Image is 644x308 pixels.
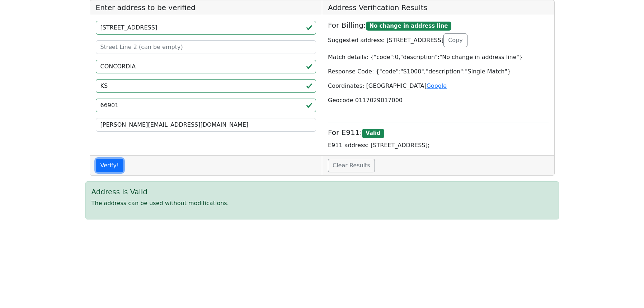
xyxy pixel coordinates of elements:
[96,60,316,73] input: City
[322,0,554,15] h5: Address Verification Results
[328,53,549,62] p: Match details: {"code":0,"description":"No change in address line"}
[328,33,549,47] p: Suggested address: [STREET_ADDRESS]
[96,40,316,54] input: Street Line 2 (can be empty)
[96,21,316,35] input: Street Line 1
[96,79,316,93] input: 2-Letter State
[362,129,384,138] span: Valid
[90,0,322,15] h5: Enter address to be verified
[328,67,549,76] p: Response Code: {"code":"S1000","description":"Single Match"}
[443,33,467,47] button: Copy
[91,199,553,208] p: The address can be used without modifications.
[366,22,452,31] span: No change in address line
[91,187,553,196] h5: Address is Valid
[328,82,549,90] p: Coordinates: [GEOGRAPHIC_DATA]
[328,128,549,138] h5: For E911:
[328,159,375,172] a: Clear Results
[328,21,549,31] h5: For Billing:
[96,99,316,112] input: ZIP code 5 or 5+4
[427,82,447,89] a: Google
[328,96,549,105] p: Geocode 0117029017000
[328,141,549,150] p: E911 address: [STREET_ADDRESS];
[96,159,124,172] button: Verify!
[96,118,316,132] input: Your Email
